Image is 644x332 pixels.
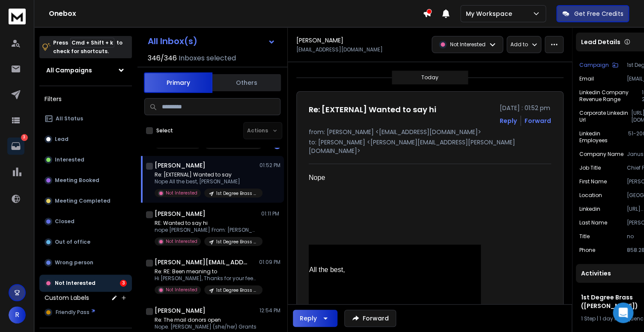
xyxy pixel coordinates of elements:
[450,41,486,48] p: Not Interested
[55,218,75,225] p: Closed
[155,161,206,170] h1: [PERSON_NAME]
[166,238,197,245] p: Not Interested
[216,287,257,293] p: 1st Degree Brass ([PERSON_NAME])
[579,206,600,212] p: linkedin
[579,62,609,69] p: Campaign
[70,38,114,48] span: Cmd + Shift + k
[309,128,551,136] p: from: [PERSON_NAME] <[EMAIL_ADDRESS][DOMAIN_NAME]>
[309,104,436,116] h1: Re: [EXTERNAL] Wanted to say hi
[148,37,197,45] h1: All Inbox(s)
[579,192,602,199] p: location
[56,309,89,316] span: Friendly Pass
[500,104,551,112] p: [DATE] : 01:52 pm
[179,53,236,63] h3: Inboxes selected
[579,110,631,123] p: corporate linkedin url
[155,258,249,266] h1: [PERSON_NAME][EMAIL_ADDRESS][DOMAIN_NAME]
[155,220,257,227] p: RE: Wanted to say hi
[155,275,257,282] p: Hi [PERSON_NAME], Thanks for your feedback.
[39,93,132,105] h3: Filters
[525,117,551,125] div: Forward
[120,280,127,287] div: 3
[510,41,528,48] p: Add to
[55,136,69,143] p: Lead
[39,110,132,127] button: All Status
[309,266,345,273] span: All the best,
[579,247,595,254] p: Phone
[579,178,607,185] p: First Name
[9,9,26,24] img: logo
[155,317,257,323] p: Re: The mail donors open
[39,304,132,321] button: Friendly Pass
[155,209,206,218] h1: [PERSON_NAME]
[21,134,28,141] p: 3
[155,171,257,178] p: Re: [EXTERNAL] Wanted to say
[613,302,633,323] div: Open Intercom Messenger
[155,268,257,275] p: Re: RE: Been meaning to
[148,53,177,63] span: 346 / 346
[579,130,628,144] p: linkedin employees
[300,314,317,323] div: Reply
[579,165,601,171] p: job title
[293,310,337,327] button: Reply
[39,254,132,271] button: Wrong person
[166,190,197,196] p: Not Interested
[261,210,280,217] p: 01:11 PM
[55,156,84,163] p: Interested
[259,307,280,314] p: 12:54 PM
[309,138,551,155] p: to: [PERSON_NAME] <[PERSON_NAME][EMAIL_ADDRESS][PERSON_NAME][DOMAIN_NAME]>
[579,89,642,103] p: linkedin company revenue range
[296,46,383,53] p: [EMAIL_ADDRESS][DOMAIN_NAME]
[212,73,281,92] button: Others
[56,115,83,122] p: All Status
[166,287,197,293] p: Not Interested
[155,178,257,185] p: Nope All the best, [PERSON_NAME]
[579,233,590,240] p: title
[55,280,95,287] p: Not Interested
[39,192,132,209] button: Meeting Completed
[144,72,212,93] button: Primary
[155,306,206,315] h1: [PERSON_NAME]
[259,162,280,169] p: 01:52 PM
[39,172,132,189] button: Meeting Booked
[579,75,594,82] p: Email
[156,127,173,134] label: Select
[9,306,26,323] button: R
[49,9,423,19] h1: Onebox
[579,151,623,158] p: Company Name
[309,173,544,183] div: Nope
[296,36,343,45] h1: [PERSON_NAME]
[216,190,257,197] p: 1st Degree Brass ([PERSON_NAME])
[344,310,396,327] button: Forward
[55,259,93,266] p: Wrong person
[155,323,257,330] p: Nope. [PERSON_NAME] (she/her) Grants
[216,239,257,245] p: 1st Degree Brass ([PERSON_NAME])
[39,62,132,79] button: All Campaigns
[579,219,607,226] p: Last Name
[574,9,623,18] p: Get Free Credits
[141,33,282,50] button: All Inbox(s)
[55,197,110,204] p: Meeting Completed
[45,293,89,302] h3: Custom Labels
[556,5,629,22] button: Get Free Credits
[259,259,280,266] p: 01:09 PM
[466,9,516,18] p: My Workspace
[39,275,132,292] button: Not Interested3
[53,39,122,56] p: Press to check for shortcuts.
[579,62,618,69] button: Campaign
[39,233,132,251] button: Out of office
[7,138,24,155] a: 3
[421,74,438,81] p: Today
[39,131,132,148] button: Lead
[581,315,596,322] span: 1 Step
[155,227,257,233] p: nope [PERSON_NAME] From: [PERSON_NAME]
[46,66,92,75] h1: All Campaigns
[39,213,132,230] button: Closed
[39,151,132,168] button: Interested
[500,117,517,125] button: Reply
[55,239,90,245] p: Out of office
[55,177,99,184] p: Meeting Booked
[581,38,620,46] p: Lead Details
